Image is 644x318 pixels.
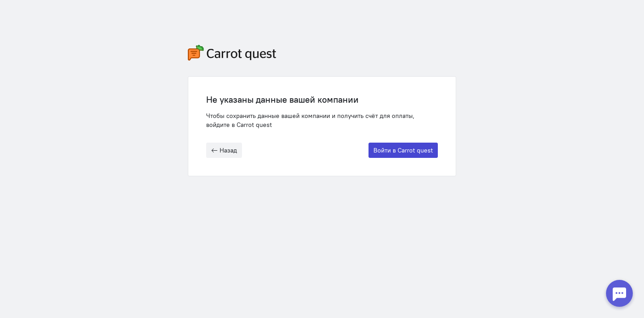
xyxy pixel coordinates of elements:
button: Войти в Carrot quest [369,143,438,158]
span: Назад [220,146,237,154]
button: Назад [206,143,242,158]
div: Чтобы сохранить данные вашей компании и получить счёт для оплаты, войдите в Carrot quest [206,111,438,129]
div: Не указаны данные вашей компании [206,95,438,105]
img: carrot-quest-logo.svg [188,45,276,61]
